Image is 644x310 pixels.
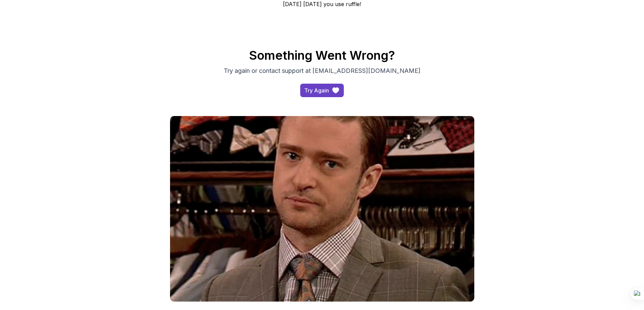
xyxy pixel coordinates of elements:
a: access-dashboard [300,84,344,97]
div: Try Again [304,86,329,94]
p: Try again or contact support at [EMAIL_ADDRESS][DOMAIN_NAME] [209,66,436,76]
h2: Something Went Wrong? [86,49,559,62]
button: Try Again [300,84,344,97]
img: gif [170,116,474,302]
